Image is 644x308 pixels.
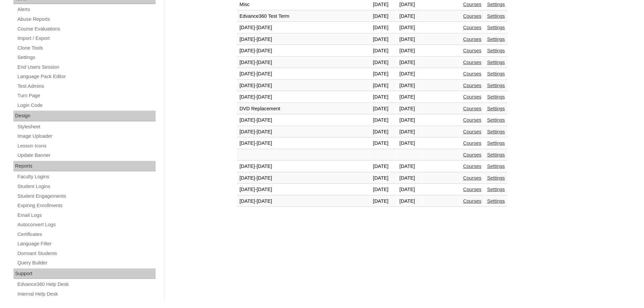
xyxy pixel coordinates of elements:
a: Query Builder [17,259,156,267]
a: Language Filter [17,240,156,248]
td: [DATE] [370,161,396,172]
a: Courses [463,175,482,181]
a: Settings [487,60,505,65]
a: Settings [487,83,505,88]
td: Edvance360 Test Term [237,11,370,22]
td: [DATE] [370,173,396,184]
a: Settings [487,152,505,158]
td: [DATE] [370,91,396,103]
td: [DATE]-[DATE] [237,22,370,34]
td: [DATE] [370,80,396,91]
a: Settings [487,164,505,169]
a: Settings [487,48,505,53]
td: [DATE] [370,184,396,195]
a: Stylesheet [17,123,156,131]
td: [DATE] [370,196,396,207]
td: [DATE]-[DATE] [237,184,370,195]
a: Image Uploader [17,132,156,140]
a: Settings [487,175,505,181]
td: [DATE]-[DATE] [237,68,370,80]
a: Import / Export [17,34,156,43]
a: Settings [487,129,505,134]
td: [DATE] [397,34,421,45]
td: [DATE] [397,184,421,195]
a: Update Banner [17,151,156,160]
td: [DATE]-[DATE] [237,161,370,172]
td: [DATE] [370,115,396,126]
a: Courses [463,60,482,65]
td: [DATE]-[DATE] [237,45,370,57]
td: [DATE] [397,11,421,22]
a: Courses [463,164,482,169]
a: Settings [487,25,505,30]
a: Settings [487,187,505,192]
a: Clone Tools [17,44,156,52]
a: Settings [487,37,505,42]
td: [DATE]-[DATE] [237,126,370,138]
td: [DATE] [370,11,396,22]
a: Settings [487,198,505,204]
td: [DATE]-[DATE] [237,138,370,149]
a: Settings [487,140,505,146]
a: Language Pack Editor [17,72,156,81]
td: [DATE] [397,196,421,207]
a: Autoconvert Logs [17,221,156,229]
td: [DATE]-[DATE] [237,115,370,126]
a: Alerts [17,5,156,14]
a: Courses [463,94,482,100]
a: Internal Help Desk [17,290,156,298]
td: [DATE] [397,115,421,126]
td: [DATE] [397,22,421,34]
a: Edvance360 Help Desk [17,280,156,289]
a: Login Code [17,101,156,110]
a: Courses [463,25,482,30]
td: [DATE] [370,45,396,57]
td: [DATE] [370,22,396,34]
td: [DATE]-[DATE] [237,80,370,91]
td: [DATE]-[DATE] [237,57,370,68]
td: [DATE] [397,138,421,149]
a: Email Logs [17,211,156,220]
div: Design [13,111,156,121]
td: [DATE] [370,126,396,138]
a: Courses [463,37,482,42]
a: Settings [487,71,505,76]
a: Courses [463,117,482,123]
a: Courses [463,83,482,88]
a: Settings [487,94,505,100]
td: [DATE]-[DATE] [237,196,370,207]
div: Support [13,268,156,279]
a: Turn Page [17,91,156,100]
a: Settings [487,13,505,19]
td: [DATE] [370,138,396,149]
a: Settings [487,117,505,123]
a: Courses [463,187,482,192]
a: Settings [17,53,156,62]
a: Courses [463,106,482,111]
a: Courses [463,2,482,7]
td: [DATE] [397,91,421,103]
td: [DATE] [397,57,421,68]
td: [DATE] [397,173,421,184]
div: Reports [13,161,156,172]
a: Courses [463,129,482,134]
td: [DATE] [370,34,396,45]
td: DVD Replacement [237,103,370,115]
a: Settings [487,2,505,7]
td: [DATE] [397,80,421,91]
td: [DATE]-[DATE] [237,173,370,184]
td: [DATE] [370,103,396,115]
a: Dormant Students [17,249,156,258]
td: [DATE]-[DATE] [237,91,370,103]
td: [DATE] [397,126,421,138]
a: Course Evaluations [17,25,156,33]
a: Courses [463,13,482,19]
a: Courses [463,140,482,146]
a: Lesson Icons [17,142,156,150]
td: [DATE] [397,45,421,57]
a: Student Logins [17,182,156,191]
a: Settings [487,106,505,111]
td: [DATE] [370,68,396,80]
a: Courses [463,198,482,204]
a: Student Engagements [17,192,156,200]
